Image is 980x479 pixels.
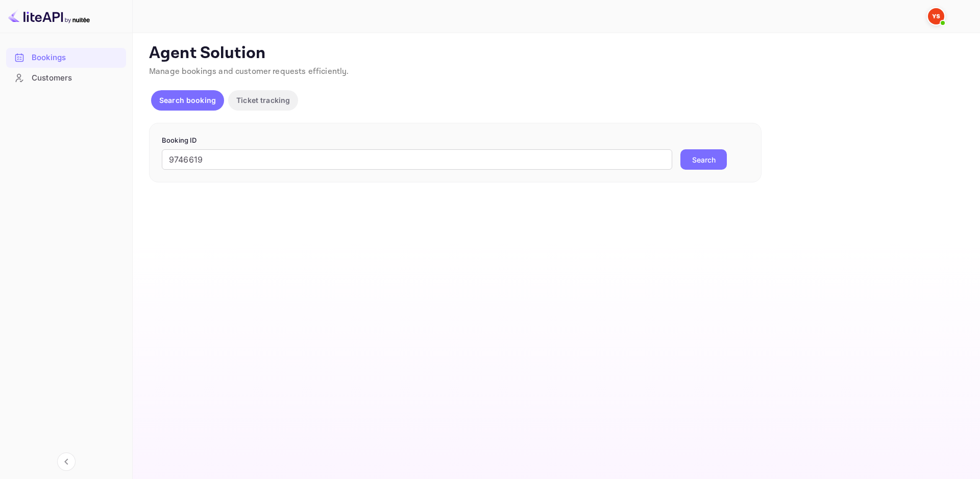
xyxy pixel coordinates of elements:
p: Agent Solution [149,43,962,64]
a: Bookings [6,48,126,67]
div: Customers [32,72,121,84]
input: Enter Booking ID (e.g., 63782194) [162,149,672,170]
img: LiteAPI logo [8,8,90,24]
p: Search booking [159,95,216,105]
a: Customers [6,68,126,87]
button: Search [680,149,727,170]
div: Bookings [32,52,121,64]
p: Booking ID [162,136,749,146]
p: Ticket tracking [236,95,290,105]
div: Bookings [6,48,126,68]
button: Collapse navigation [57,453,76,471]
div: Customers [6,68,126,88]
img: Yandex Support [928,8,944,24]
span: Manage bookings and customer requests efficiently. [149,66,349,77]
